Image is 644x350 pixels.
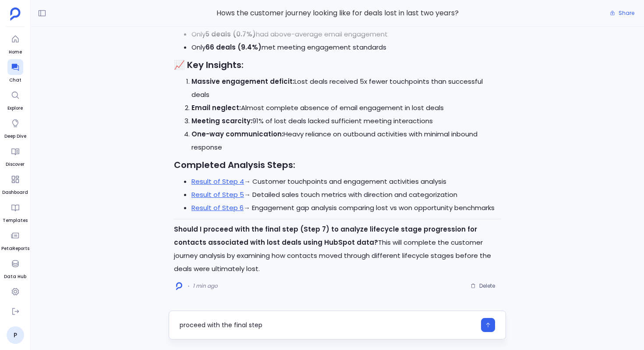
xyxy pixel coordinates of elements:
[605,7,640,19] button: Share
[191,175,501,188] li: → Customer touchpoints and engagement activities analysis
[191,201,501,214] li: → Engagement gap analysis comparing lost vs won opportunity benchmarks
[191,128,501,154] li: Heavy reliance on outbound activities with minimal inbound response
[191,103,241,112] strong: Email neglect:
[191,188,501,201] li: → Detailed sales touch metrics with direction and categorization
[191,129,283,139] strong: One-way communication:
[174,225,477,247] strong: Should I proceed with the final step (Step 7) to analyze lifecycle stage progression for contacts...
[7,105,23,112] span: Explore
[191,41,501,54] li: Only met meeting engagement standards
[3,217,28,224] span: Templates
[3,200,28,224] a: Templates
[191,203,244,212] a: Result of Step 6
[7,31,23,56] a: Home
[1,228,29,252] a: PetaReports
[174,223,501,275] p: This will complete the customer journey analysis by examining how contacts moved through differen...
[169,7,506,19] span: Hows the customer journey looking like for deals lost in last two years?
[479,282,495,289] span: Delete
[465,279,501,293] button: Delete
[174,59,244,71] strong: 📈 Key Insights:
[176,282,182,290] img: logo
[6,143,25,168] a: Discover
[191,75,501,101] li: Lost deals received 5x fewer touchpoints than successful deals
[4,133,26,140] span: Deep Dive
[4,115,26,140] a: Deep Dive
[191,177,244,186] a: Result of Step 4
[6,161,25,168] span: Discover
[191,101,501,114] li: Almost complete absence of email engagement in lost deals
[1,245,29,252] span: PetaReports
[205,43,262,52] strong: 66 deals (9.4%)
[174,159,295,171] strong: Completed Analysis Steps:
[191,190,244,199] a: Result of Step 5
[193,282,218,289] span: 1 min ago
[10,7,21,21] img: petavue logo
[4,273,26,280] span: Data Hub
[7,326,24,344] a: P
[5,284,25,308] a: Settings
[2,171,28,196] a: Dashboard
[619,10,634,17] span: Share
[191,116,252,125] strong: Meeting scarcity:
[7,59,23,84] a: Chat
[180,321,476,329] textarea: proceed with the final step
[2,189,28,196] span: Dashboard
[191,77,294,86] strong: Massive engagement deficit:
[191,114,501,128] li: 91% of lost deals lacked sufficient meeting interactions
[7,77,23,84] span: Chat
[7,87,23,112] a: Explore
[4,256,26,280] a: Data Hub
[7,49,23,56] span: Home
